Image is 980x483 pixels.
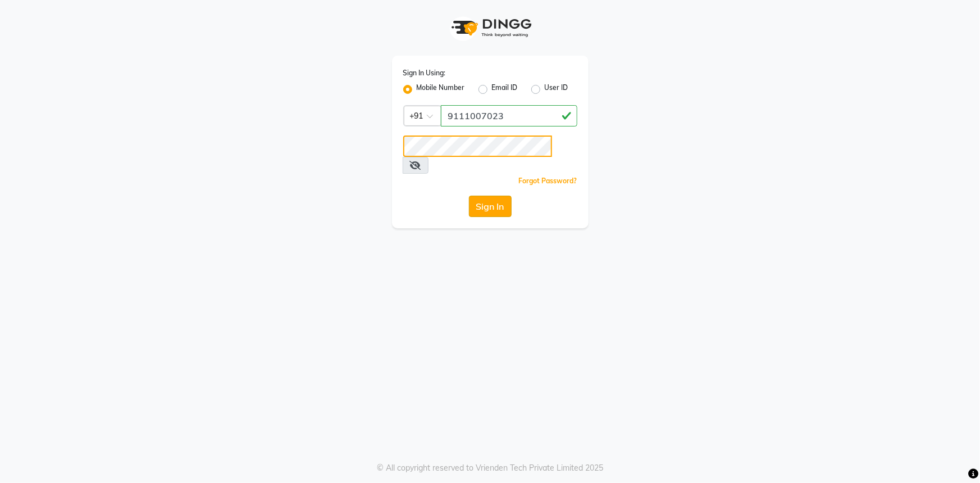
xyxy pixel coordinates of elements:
[403,136,552,157] input: Username
[441,105,577,127] input: Username
[445,11,535,44] img: logo1.svg
[545,83,568,96] label: User ID
[403,68,446,78] label: Sign In Using:
[417,83,465,96] label: Mobile Number
[469,196,512,217] button: Sign In
[519,177,577,185] a: Forgot Password?
[492,83,518,96] label: Email ID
